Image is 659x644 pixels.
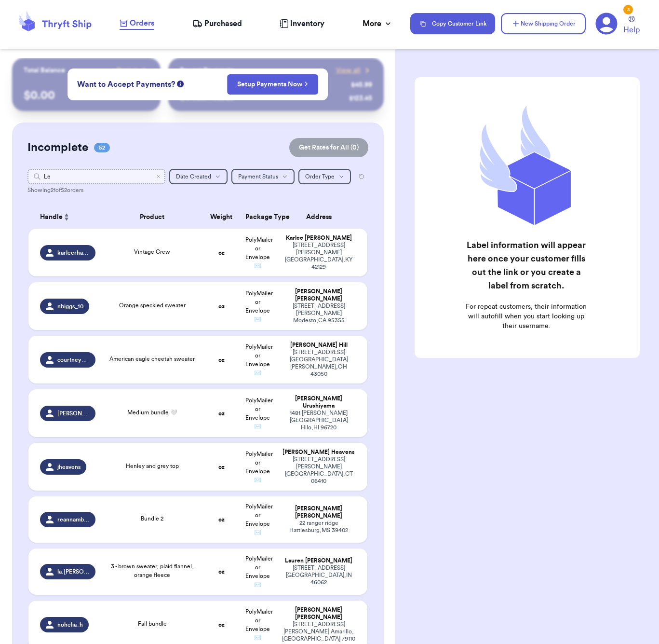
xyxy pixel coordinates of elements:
[282,288,356,302] div: [PERSON_NAME] [PERSON_NAME]
[57,516,90,523] span: reannambyrd
[282,520,356,534] div: 22 ranger ridge Hattiesburg , MS 39402
[138,621,167,627] span: Fall bundle
[57,621,83,629] span: nohelia_h
[282,449,356,456] div: [PERSON_NAME] Heavens
[218,303,225,309] strong: oz
[24,66,65,75] p: Total Balance
[218,622,225,628] strong: oz
[203,206,240,229] th: Weight
[218,464,225,470] strong: oz
[349,94,372,103] div: $ 123.45
[57,249,90,257] span: karleerharper
[117,66,149,75] a: Payout
[282,606,356,621] div: [PERSON_NAME] [PERSON_NAME]
[282,456,356,485] div: [STREET_ADDRESS][PERSON_NAME] [GEOGRAPHIC_DATA] , CT 06410
[218,517,225,522] strong: oz
[282,505,356,520] div: [PERSON_NAME] [PERSON_NAME]
[127,410,177,415] span: Medium bundle 🤍
[282,557,356,564] div: Lauren [PERSON_NAME]
[120,17,154,30] a: Orders
[57,463,81,471] span: jheavens
[227,74,318,95] button: Setup Payments Now
[169,169,228,184] button: Date Created
[111,563,194,578] span: 3 - brown sweater, plaid flannel, orange fleece
[24,88,149,103] p: $ 0.00
[410,13,495,34] button: Copy Customer Link
[351,80,372,90] div: $ 45.99
[218,411,225,416] strong: oz
[27,140,88,155] h2: Incomplete
[101,206,203,229] th: Product
[192,18,242,29] a: Purchased
[109,356,195,362] span: American eagle cheetah sweater
[298,169,351,184] button: Order Type
[289,138,368,157] button: Get Rates for All (0)
[57,410,90,417] span: [PERSON_NAME].hi
[282,342,356,349] div: [PERSON_NAME] Hill
[130,17,154,29] span: Orders
[40,212,63,222] span: Handle
[77,79,175,90] span: Want to Accept Payments?
[282,242,356,271] div: [STREET_ADDRESS][PERSON_NAME] [GEOGRAPHIC_DATA] , KY 42129
[141,516,163,521] span: Bundle 2
[63,211,70,223] button: Sort ascending
[245,397,273,429] span: PolyMailer or Envelope ✉️
[245,609,273,641] span: PolyMailer or Envelope ✉️
[280,18,324,29] a: Inventory
[245,290,273,322] span: PolyMailer or Envelope ✉️
[363,18,393,29] div: More
[126,463,179,469] span: Henley and grey top
[218,569,225,575] strong: oz
[595,13,618,35] a: 3
[27,186,368,194] div: Showing 21 of 52 orders
[119,302,186,308] span: Orange speckled sweater
[245,344,273,376] span: PolyMailer or Envelope ✉️
[94,143,110,152] span: 52
[231,169,295,184] button: Payment Status
[282,621,356,643] div: [STREET_ADDRESS][PERSON_NAME] Amarillo , [GEOGRAPHIC_DATA] 79110
[245,556,273,588] span: PolyMailer or Envelope ✉️
[282,349,356,378] div: [STREET_ADDRESS] [GEOGRAPHIC_DATA][PERSON_NAME] , OH 43050
[237,80,308,89] a: Setup Payments Now
[282,302,356,324] div: [STREET_ADDRESS][PERSON_NAME] Modesto , CA 95355
[623,24,640,36] span: Help
[276,206,367,229] th: Address
[355,169,368,184] button: Reset all filters
[218,250,225,256] strong: oz
[240,206,276,229] th: Package Type
[290,18,324,29] span: Inventory
[218,357,225,363] strong: oz
[282,410,356,431] div: 1481 [PERSON_NAME][GEOGRAPHIC_DATA] Hilo , HI 96720
[501,13,586,34] button: New Shipping Order
[156,174,161,179] button: Clear search
[204,18,242,29] span: Purchased
[305,174,335,179] span: Order Type
[117,66,137,75] span: Payout
[180,66,233,75] p: Recent Payments
[57,302,83,310] span: nbiggs_10
[27,169,165,184] input: Search
[245,451,273,483] span: PolyMailer or Envelope ✉️
[238,174,278,179] span: Payment Status
[282,395,356,410] div: [PERSON_NAME] Urushiyama
[336,66,361,75] span: View all
[134,249,170,255] span: Vintage Crew
[464,302,588,331] p: For repeat customers, their information will autofill when you start looking up their username.
[282,564,356,586] div: [STREET_ADDRESS] [GEOGRAPHIC_DATA] , IN 46062
[57,356,90,364] span: courtneymhill
[282,234,356,242] div: Karlee [PERSON_NAME]
[623,16,640,36] a: Help
[176,174,211,179] span: Date Created
[245,237,273,269] span: PolyMailer or Envelope ✉️
[57,568,90,575] span: la.[PERSON_NAME]
[245,504,273,535] span: PolyMailer or Envelope ✉️
[623,5,633,14] div: 3
[336,66,372,75] a: View all
[464,238,588,292] h2: Label information will appear here once your customer fills out the link or you create a label fr...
